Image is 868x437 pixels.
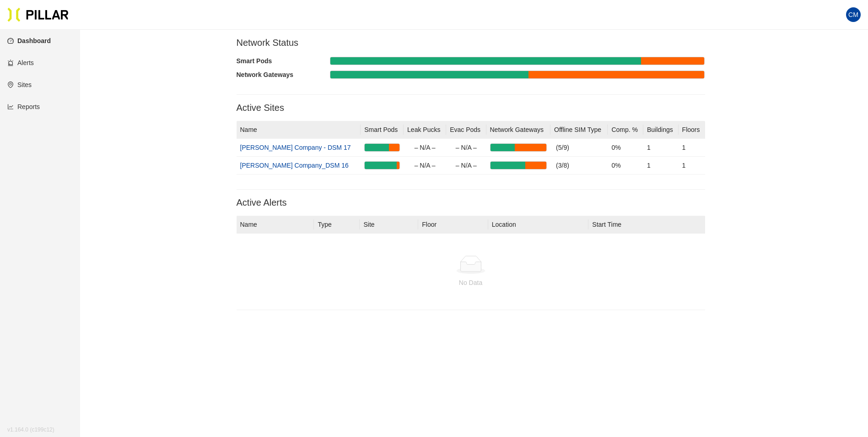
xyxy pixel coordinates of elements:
a: [PERSON_NAME] Company - DSM 17 [240,144,351,151]
th: Leak Pucks [404,121,446,139]
div: No Data [244,278,698,288]
a: [PERSON_NAME] Company_DSM 16 [240,162,349,169]
td: 1 [679,157,705,175]
th: Buildings [643,121,679,139]
div: Network Gateways [237,70,330,80]
td: 1 [679,139,705,157]
span: (5/9) [556,144,569,151]
th: Offline SIM Type [550,121,608,139]
div: – N/A – [407,142,442,153]
th: Evac Pods [446,121,486,139]
td: 0% [608,139,643,157]
th: Location [488,216,589,234]
div: Smart Pods [237,56,330,66]
th: Smart Pods [361,121,404,139]
th: Floor [418,216,488,234]
a: line-chartReports [7,103,40,110]
th: Site [360,216,418,234]
th: Type [314,216,360,234]
div: – N/A – [450,142,482,153]
a: dashboardDashboard [7,37,51,44]
h3: Active Sites [237,102,705,114]
th: Start Time [588,216,705,234]
td: 1 [643,139,679,157]
td: 0% [608,157,643,175]
th: Network Gateways [486,121,551,139]
th: Name [237,121,361,139]
th: Comp. % [608,121,643,139]
div: – N/A – [407,160,442,170]
a: environmentSites [7,81,32,88]
h3: Network Status [237,37,705,49]
th: Name [237,216,314,234]
th: Floors [679,121,705,139]
div: – N/A – [450,160,482,170]
span: CM [848,7,858,22]
img: Pillar Technologies [7,7,69,22]
td: 1 [643,157,679,175]
a: alertAlerts [7,59,34,66]
span: (3/8) [556,162,569,169]
h3: Active Alerts [237,197,705,208]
